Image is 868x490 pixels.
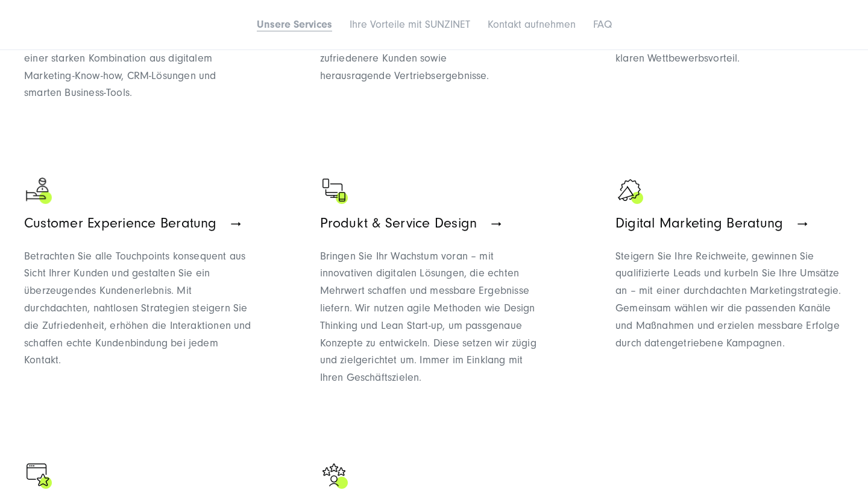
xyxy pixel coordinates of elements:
a: Unsere Services [257,18,332,31]
img: Ein Bildschirm mit zwei Handys als Zeichen für Produkt & Service Design - Digitalstrategie Beratu... [320,176,350,206]
span: Digital Marketing Beratung [615,215,783,231]
p: Steigern Sie Ihre Reichweite, gewinnen Sie qualifizierte Leads und kurbeln Sie Ihre Umsätze an – ... [615,248,844,352]
img: Megaphon als Symbol für Digital Marketing - Digitalstrategie Beratung von SUNZINET [615,176,646,206]
a: Ihre Vorteile mit SUNZINET [350,18,470,31]
a: Eine Hand und eine Person als Zeichen für guten Umgang mit Menschen - - Digitalstrategie Beratung... [24,176,253,410]
p: Betrachten Sie alle Touchpoints konsequent aus Sicht Ihrer Kunden und gestalten Sie ein überzeuge... [24,248,253,370]
a: Ein Bildschirm mit zwei Handys als Zeichen für Produkt & Service Design - Digitalstrategie Beratu... [320,176,549,410]
img: Eine Hand und eine Person als Zeichen für guten Umgang mit Menschen - - Digitalstrategie Beratung... [24,176,54,206]
a: Megaphon als Symbol für Digital Marketing - Digitalstrategie Beratung von SUNZINET Digital Market... [615,176,844,410]
a: FAQ [593,18,612,31]
span: Produkt & Service Design [320,215,477,231]
p: Bringen Sie Ihr Wachstum voran – mit innovativen digitalen Lösungen, die echten Mehrwert schaffen... [320,248,549,387]
a: Kontakt aufnehmen [488,18,576,31]
span: Customer Experience Beratung [24,215,217,231]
